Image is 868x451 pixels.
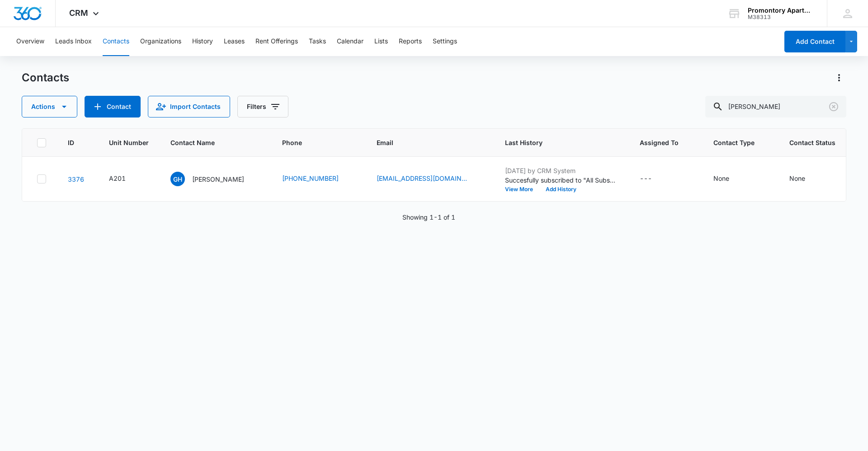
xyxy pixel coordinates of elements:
[170,138,247,147] span: Contact Name
[713,174,729,183] div: None
[224,27,245,56] button: Leases
[640,174,668,184] div: Assigned To - - Select to Edit Field
[505,166,618,175] p: [DATE] by CRM System
[705,96,846,117] input: Search Contacts
[237,96,288,117] button: Filters
[192,174,244,184] p: [PERSON_NAME]
[16,27,44,56] button: Overview
[170,172,260,186] div: Contact Name - Guadalupe Holguin Garcia - Select to Edit Field
[640,174,652,184] div: ---
[713,138,755,147] span: Contact Type
[399,27,422,56] button: Reports
[748,14,814,20] div: account id
[68,138,74,147] span: ID
[784,31,845,52] button: Add Contact
[826,99,841,114] button: Clear
[402,212,455,222] p: Showing 1-1 of 1
[539,187,583,192] button: Add History
[832,70,846,85] button: Actions
[69,8,88,18] span: CRM
[109,174,142,184] div: Unit Number - A201 - Select to Edit Field
[505,187,539,192] button: View More
[640,138,679,147] span: Assigned To
[282,138,342,147] span: Phone
[282,174,339,183] a: [PHONE_NUMBER]
[103,27,129,56] button: Contacts
[377,174,467,183] a: [EMAIL_ADDRESS][DOMAIN_NAME]
[789,174,805,183] div: None
[377,138,470,147] span: Email
[109,138,149,147] span: Unit Number
[22,71,69,85] h1: Contacts
[433,27,457,56] button: Settings
[374,27,388,56] button: Lists
[140,27,181,56] button: Organizations
[192,27,213,56] button: History
[713,174,745,184] div: Contact Type - None - Select to Edit Field
[170,172,185,186] span: GH
[109,174,126,183] div: A201
[282,174,355,184] div: Phone - (970) 815-5356 - Select to Edit Field
[748,7,814,14] div: account name
[505,175,618,185] p: Succesfully subscribed to "All Subscribers".
[148,96,230,117] button: Import Contacts
[68,175,84,183] a: Navigate to contact details page for Guadalupe Holguin Garcia
[505,138,605,147] span: Last History
[309,27,326,56] button: Tasks
[22,96,77,117] button: Actions
[377,174,483,184] div: Email - holguing306@gmail.com - Select to Edit Field
[337,27,363,56] button: Calendar
[789,174,821,184] div: Contact Status - None - Select to Edit Field
[789,138,835,147] span: Contact Status
[255,27,298,56] button: Rent Offerings
[85,96,141,117] button: Add Contact
[55,27,92,56] button: Leads Inbox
